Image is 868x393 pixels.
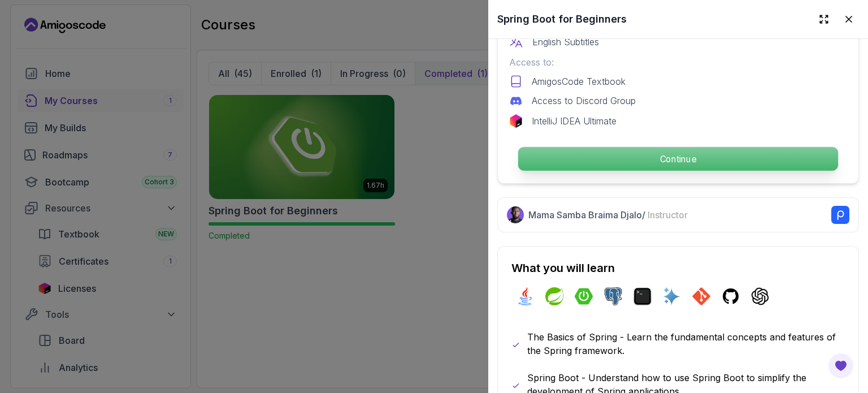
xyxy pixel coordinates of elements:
img: Nelson Djalo [507,206,524,223]
img: spring-boot logo [575,287,593,305]
p: Access to: [509,55,847,69]
p: Access to Discord Group [532,94,636,107]
span: Instructor [648,209,688,221]
p: IntelliJ IDEA Ultimate [532,114,617,128]
img: chatgpt logo [751,287,769,305]
button: Continue [518,146,839,171]
img: terminal logo [633,287,652,305]
p: Continue [518,147,838,171]
button: Open Feedback Button [827,352,854,379]
h2: Spring Boot for Beginners [497,11,627,27]
img: postgres logo [604,287,622,305]
p: English Subtitles [532,35,599,49]
img: ai logo [663,287,681,305]
img: java logo [516,287,534,305]
p: Mama Samba Braima Djalo / [528,208,688,222]
h2: What you will learn [511,260,845,276]
img: github logo [722,287,740,305]
p: AmigosCode Textbook [532,75,626,88]
img: spring logo [545,287,563,305]
img: jetbrains logo [509,114,523,128]
button: Expand drawer [814,9,834,29]
img: git logo [692,287,710,305]
p: The Basics of Spring - Learn the fundamental concepts and features of the Spring framework. [527,330,845,357]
